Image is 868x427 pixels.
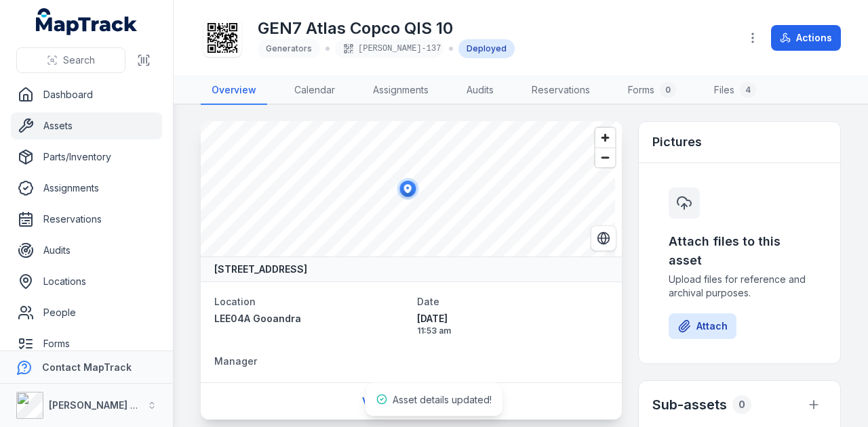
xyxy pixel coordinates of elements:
a: Parts/Inventory [11,143,162,171]
span: Search [63,53,95,67]
a: Reservations [521,76,601,105]
button: Switch to Satellite View [591,225,616,251]
button: Zoom in [595,128,615,148]
a: Audits [456,76,505,105]
button: Actions [771,25,841,51]
a: Forms [11,330,162,357]
time: 03/06/2025, 11:53:10 am [417,312,609,336]
a: People [11,299,162,326]
h3: Pictures [652,133,702,152]
a: MapTrack [36,8,138,35]
div: 4 [740,82,756,98]
a: Dashboard [11,81,162,108]
a: Locations [11,268,162,295]
button: Zoom out [595,148,615,167]
strong: [STREET_ADDRESS] [214,263,307,276]
a: View assignment [353,388,469,414]
span: [DATE] [417,312,609,325]
a: Assignments [362,76,439,105]
div: [PERSON_NAME]-137 [335,39,443,58]
a: LEE04A Gooandra [214,312,406,325]
a: Assignments [11,175,162,202]
a: Reservations [11,206,162,233]
strong: Contact MapTrack [42,361,132,373]
span: Upload files for reference and archival purposes. [669,273,810,300]
div: Deployed [458,39,515,58]
button: Search [16,47,125,73]
div: 0 [660,82,676,98]
a: Assets [11,112,162,139]
span: Date [417,296,439,307]
span: 11:53 am [417,325,609,336]
a: Files4 [703,76,767,105]
a: Overview [201,76,267,105]
h2: Sub-assets [652,395,727,414]
span: Generators [266,43,312,53]
span: LEE04A Gooandra [214,313,301,324]
span: Location [214,296,256,307]
button: Attach [669,313,736,339]
div: 0 [732,395,751,414]
span: Asset details updated! [393,394,492,405]
a: Calendar [283,76,346,105]
span: Manager [214,355,257,367]
a: Forms0 [617,76,687,105]
a: Audits [11,237,162,264]
canvas: Map [201,121,615,256]
h1: GEN7 Atlas Copco QIS 10 [258,18,515,39]
strong: [PERSON_NAME] Group [49,399,160,411]
h3: Attach files to this asset [669,232,810,270]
